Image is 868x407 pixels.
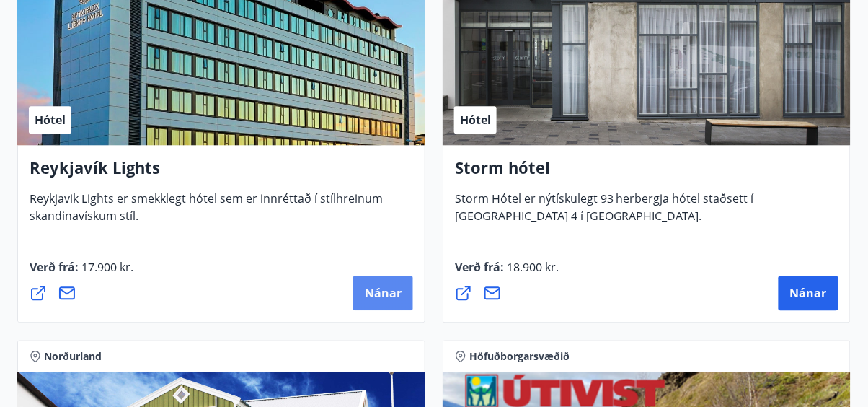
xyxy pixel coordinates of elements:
span: Hótel [35,112,66,128]
button: Nánar [779,276,838,310]
span: Nánar [790,285,827,301]
h4: Reykjavík Lights [30,157,413,190]
button: Nánar [353,276,413,310]
span: Reykjavik Lights er smekklegt hótel sem er innréttað í stílhreinum skandinavískum stíl. [30,191,383,235]
span: Höfuðborgarsvæðið [469,349,570,364]
h4: Storm hótel [455,157,838,190]
span: 18.900 kr. [504,259,559,275]
span: Hótel [460,112,491,128]
span: Nánar [365,285,402,301]
span: Norðurland [44,349,102,364]
span: Storm Hótel er nýtískulegt 93 herbergja hótel staðsett í [GEOGRAPHIC_DATA] 4 í [GEOGRAPHIC_DATA]. [455,191,754,235]
span: Verð frá : [30,259,133,286]
span: Verð frá : [455,259,559,286]
span: 17.900 kr. [79,259,133,275]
